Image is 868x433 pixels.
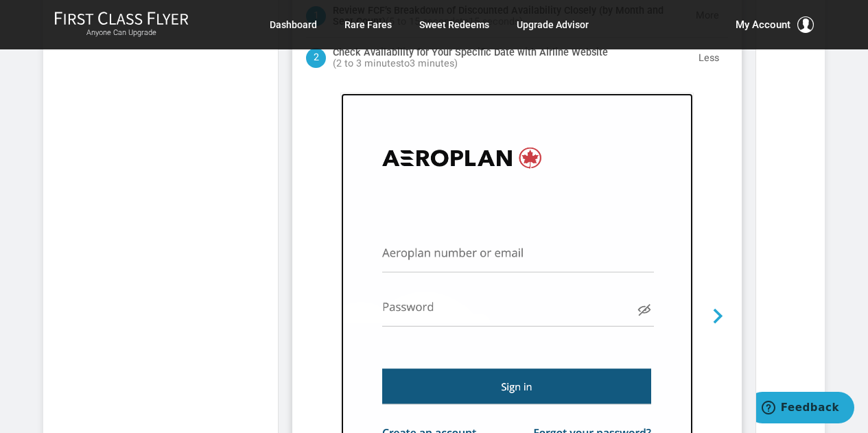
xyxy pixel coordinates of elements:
a: First Class FlyerAnyone Can Upgrade [54,11,189,38]
button: Less [690,45,728,72]
button: My Account [736,16,814,33]
a: Dashboard [270,12,317,37]
span: My Account [736,16,790,33]
span: 3 minutes [410,58,454,69]
span: to [401,58,410,69]
span: 2 to 3 minutes [336,58,401,69]
h4: Check Availability for Your Specific Date with Airline Website [333,47,690,69]
iframe: Opens a widget where you can find more information [756,392,854,426]
a: Upgrade Advisor [517,12,589,37]
small: Anyone Can Upgrade [54,28,189,38]
a: Sweet Redeems [419,12,489,37]
a: Rare Fares [344,12,392,37]
span: ( ) [333,58,458,69]
img: First Class Flyer [54,11,189,25]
